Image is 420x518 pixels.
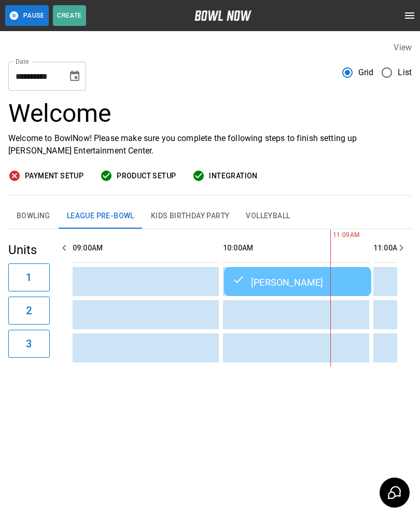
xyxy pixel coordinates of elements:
[223,233,369,263] th: 10:00AM
[59,204,143,229] button: League Pre-Bowl
[8,263,50,291] button: 1
[117,170,176,183] span: Product Setup
[330,230,333,241] span: 11:09AM
[26,335,32,352] h6: 3
[358,66,374,79] span: Grid
[194,10,251,21] img: logo
[8,132,412,157] p: Welcome to BowlNow! Please make sure you complete the following steps to finish setting up [PERSO...
[5,5,49,26] button: Pause
[237,204,298,229] button: Volleyball
[8,204,59,229] button: Bowling
[64,66,85,87] button: Choose date, selected date is Sep 10, 2025
[394,43,412,52] label: View
[53,5,86,26] button: Create
[8,242,50,258] h5: Units
[8,330,50,358] button: 3
[399,5,420,26] button: open drawer
[26,269,32,286] h6: 1
[209,170,257,183] span: Integration
[143,204,238,229] button: Kids Birthday Party
[232,275,363,288] div: [PERSON_NAME]
[26,302,32,319] h6: 2
[398,66,412,79] span: List
[73,233,219,263] th: 09:00AM
[8,204,412,229] div: inventory tabs
[25,170,83,183] span: Payment Setup
[8,297,50,325] button: 2
[8,99,412,128] h3: Welcome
